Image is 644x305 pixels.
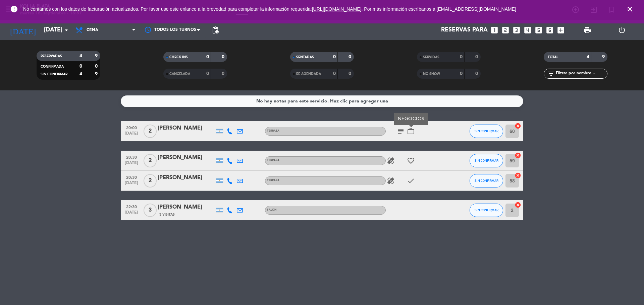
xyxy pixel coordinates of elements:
[222,71,226,76] strong: 0
[95,72,99,76] strong: 9
[556,26,565,34] i: add_box
[475,179,498,182] span: SIN CONFIRMAR
[79,64,82,69] strong: 0
[515,123,521,129] i: cancel
[10,5,18,13] i: error
[211,26,219,34] span: pending_actions
[407,127,415,135] i: work_outline
[296,72,321,76] span: RE AGENDADA
[387,177,395,185] i: healing
[362,6,516,12] a: . Por más información escríbanos a [EMAIL_ADDRESS][DOMAIN_NAME]
[604,20,639,40] div: LOG OUT
[41,73,67,76] span: SIN CONFIRMAR
[79,72,82,76] strong: 4
[475,55,479,59] strong: 0
[548,56,558,59] span: TOTAL
[312,6,362,12] a: [URL][DOMAIN_NAME]
[423,56,439,59] span: SERVIDAS
[267,179,279,182] span: TERRAZA
[267,209,277,211] span: SALON
[515,152,521,159] i: cancel
[5,23,41,37] i: [DATE]
[441,27,488,33] span: Reservas para
[407,177,415,185] i: check
[159,212,175,217] span: 3 Visitas
[123,173,140,181] span: 20:30
[475,159,498,162] span: SIN CONFIRMAR
[475,208,498,212] span: SIN CONFIRMAR
[95,54,99,58] strong: 9
[123,131,140,139] span: [DATE]
[95,64,99,69] strong: 0
[41,65,64,68] span: CONFIRMADA
[470,174,503,187] button: SIN CONFIRMAR
[423,72,440,76] span: NO SHOW
[144,174,157,187] span: 2
[407,157,415,165] i: favorite_border
[144,154,157,167] span: 2
[555,70,607,77] input: Filtrar por nombre...
[394,113,428,125] div: NEGOCIOS
[62,26,70,34] i: arrow_drop_down
[123,181,140,188] span: [DATE]
[470,125,503,138] button: SIN CONFIRMAR
[158,203,215,212] div: [PERSON_NAME]
[583,26,591,34] span: print
[144,204,157,217] span: 3
[41,55,62,58] span: RESERVADAS
[256,97,388,105] div: No hay notas para este servicio. Haz clic para agregar una
[515,172,521,179] i: cancel
[296,56,314,59] span: SENTADAS
[470,204,503,217] button: SIN CONFIRMAR
[534,26,543,34] i: looks_5
[222,55,226,59] strong: 0
[348,55,353,59] strong: 0
[169,56,188,59] span: CHECK INS
[123,210,140,218] span: [DATE]
[618,26,626,34] i: power_settings_new
[144,125,157,138] span: 2
[267,159,279,162] span: TERRAZA
[123,124,140,131] span: 20:00
[158,124,215,133] div: [PERSON_NAME]
[475,129,498,133] span: SIN CONFIRMAR
[470,154,503,167] button: SIN CONFIRMAR
[490,26,499,34] i: looks_one
[348,71,353,76] strong: 0
[460,71,463,76] strong: 0
[545,26,554,34] i: looks_6
[587,55,589,59] strong: 4
[602,55,606,59] strong: 9
[169,72,190,76] span: CANCELADA
[397,127,405,135] i: subject
[123,153,140,161] span: 20:30
[547,70,555,78] i: filter_list
[206,55,209,59] strong: 0
[460,55,463,59] strong: 0
[475,71,479,76] strong: 0
[123,161,140,168] span: [DATE]
[23,6,516,12] span: No contamos con los datos de facturación actualizados. Por favor use este enlance a la brevedad p...
[512,26,521,34] i: looks_3
[79,54,82,58] strong: 4
[123,203,140,210] span: 22:30
[158,153,215,162] div: [PERSON_NAME]
[333,55,336,59] strong: 0
[267,130,279,132] span: TERRAZA
[501,26,510,34] i: looks_two
[515,202,521,208] i: cancel
[87,28,98,32] span: Cena
[206,71,209,76] strong: 0
[158,173,215,182] div: [PERSON_NAME]
[333,71,336,76] strong: 0
[523,26,532,34] i: looks_4
[626,5,634,13] i: close
[387,157,395,165] i: healing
